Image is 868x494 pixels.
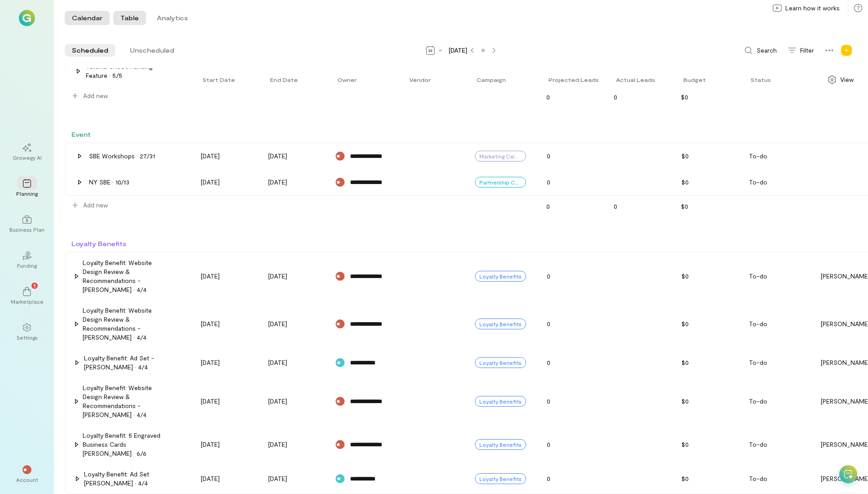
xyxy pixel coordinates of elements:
[113,11,146,25] button: Table
[541,175,604,189] div: 0
[800,46,814,55] span: Filter
[83,201,108,210] span: Add new
[201,397,248,406] div: [DATE]
[201,474,248,483] div: [DATE]
[749,272,800,281] div: To-do
[676,437,739,452] div: $0
[16,190,38,197] div: Planning
[749,474,800,483] div: To-do
[479,179,522,186] span: Partnership Campaign
[676,394,739,409] div: $0
[449,46,467,55] span: [DATE]
[541,149,604,163] div: 0
[479,398,522,405] span: Loyalty Benefits
[751,76,771,83] span: Status
[839,43,854,58] div: Add new program
[203,76,235,83] span: Start date
[150,11,195,25] button: Analytics
[541,437,604,452] div: 0
[479,475,522,482] span: Loyalty Benefits
[616,76,659,83] div: Toggle SortBy
[785,4,840,13] span: Learn how it works
[337,76,361,83] div: Toggle SortBy
[757,46,777,55] span: Search
[34,281,35,289] span: 1
[17,262,37,269] div: Funding
[749,440,800,449] div: To-do
[9,226,44,233] div: Business Plan
[268,358,315,367] div: [DATE]
[479,320,522,328] span: Loyalty Benefits
[89,178,129,187] div: NY SBE · 10/13
[11,316,43,348] a: Settings
[676,317,739,331] div: $0
[616,76,655,83] span: Actual leads
[676,175,739,189] div: $0
[479,153,522,160] span: Marketing Calendar
[840,75,854,84] span: View
[268,272,315,281] div: [DATE]
[409,76,435,83] div: Toggle SortBy
[541,90,604,104] div: 0
[268,474,315,483] div: [DATE]
[409,76,431,83] span: Vendor
[268,440,315,449] div: [DATE]
[83,258,168,294] div: Loyalty Benefit: Website Design Review & Recommendations - [PERSON_NAME] · 4/4
[84,354,168,372] div: Loyalty Benefit: Ad Set - [PERSON_NAME] · 4/4
[11,136,43,168] a: Growegy AI
[751,76,775,83] div: Toggle SortBy
[541,355,604,370] div: 0
[201,152,248,161] div: [DATE]
[608,199,671,214] div: 0
[683,76,706,83] span: Budget
[11,280,43,312] a: Marketplace
[83,91,108,100] span: Add new
[549,76,603,83] div: Toggle SortBy
[72,46,108,55] span: Scheduled
[541,317,604,331] div: 0
[749,178,800,187] div: To-do
[549,76,599,83] span: Projected leads
[268,319,315,328] div: [DATE]
[201,272,248,281] div: [DATE]
[541,394,604,409] div: 0
[268,397,315,406] div: [DATE]
[17,334,38,341] div: Settings
[676,269,739,283] div: $0
[203,76,239,83] div: Toggle SortBy
[749,152,800,161] div: To-do
[337,76,357,83] span: Owner
[201,319,248,328] div: [DATE]
[71,240,126,247] span: Loyalty Benefits
[65,11,110,25] button: Calendar
[608,90,671,104] div: 0
[676,149,739,163] div: $0
[479,359,522,366] span: Loyalty Benefits
[541,472,604,486] div: 0
[83,431,168,458] div: Loyalty Benefit: 5 Engraved Business Cards [PERSON_NAME] · 6/6
[749,358,800,367] div: To-do
[477,76,506,83] span: Campaign
[479,273,522,280] span: Loyalty Benefits
[268,178,315,187] div: [DATE]
[86,62,168,80] div: Tutorial Shoot: Funding Feature · 5/5
[477,76,510,83] div: Toggle SortBy
[683,76,710,83] div: Toggle SortBy
[541,199,604,214] div: 0
[541,269,604,283] div: 0
[268,152,315,161] div: [DATE]
[270,76,298,83] span: End date
[201,358,248,367] div: [DATE]
[13,154,42,161] div: Growegy AI
[11,208,43,240] a: Business Plan
[749,319,800,328] div: To-do
[84,470,168,488] div: Loyalty Benefit: Ad Set [PERSON_NAME] · 4/4
[71,130,91,138] span: Event
[201,440,248,449] div: [DATE]
[83,306,168,342] div: Loyalty Benefit: Website Design Review & Recommendations - [PERSON_NAME] · 4/4
[676,90,739,104] div: $0
[130,46,174,55] span: Unscheduled
[822,72,859,87] div: Show columns
[201,178,248,187] div: [DATE]
[676,199,739,214] div: $0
